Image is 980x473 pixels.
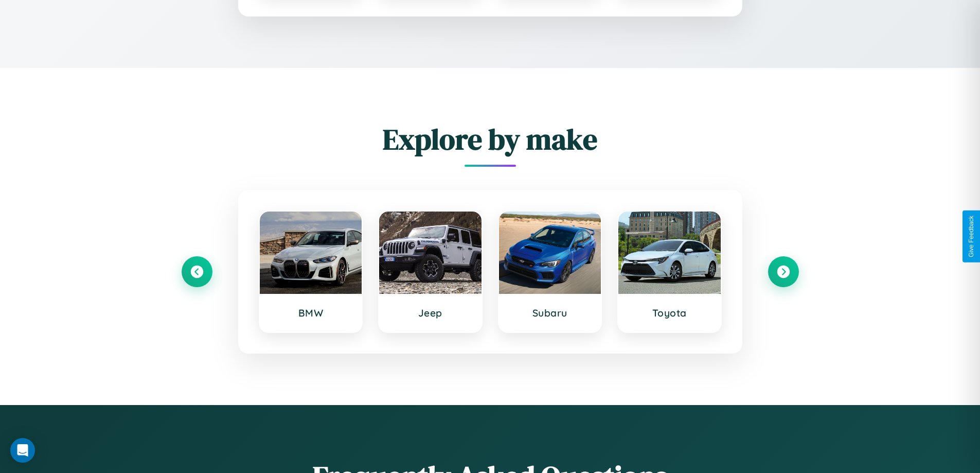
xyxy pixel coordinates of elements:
h3: BMW [270,307,352,319]
h3: Toyota [629,307,710,319]
div: Give Feedback [968,216,975,257]
div: Open Intercom Messenger [10,438,35,463]
h3: Subaru [509,307,591,319]
h2: Explore by make [182,119,799,159]
h3: Jeep [389,307,471,319]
